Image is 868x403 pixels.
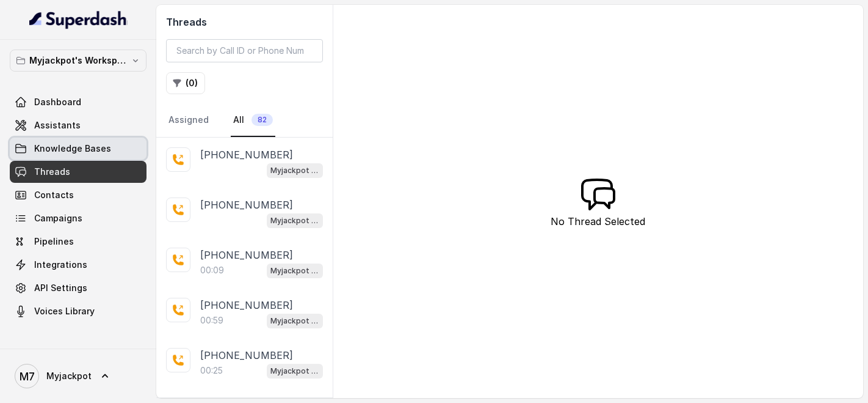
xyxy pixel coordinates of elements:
button: Myjackpot's Workspace [10,50,146,72]
span: Voices Library [34,305,95,317]
a: Assistants [10,114,146,136]
img: light.svg [29,10,128,29]
span: Dashboard [34,96,81,108]
a: Dashboard [10,91,146,113]
p: [PHONE_NUMBER] [200,147,293,162]
p: Myjackpot agent [270,315,319,327]
a: API Settings [10,277,146,299]
span: 82 [251,114,273,126]
p: Myjackpot's Workspace [29,53,127,68]
p: No Thread Selected [551,214,645,229]
a: Pipelines [10,231,146,253]
p: Myjackpot agent [270,365,319,377]
a: Threads [10,161,146,183]
a: Knowledge Bases [10,138,146,160]
h2: Threads [166,15,323,29]
span: Myjackpot [46,370,92,382]
span: Integrations [34,259,87,271]
p: 00:25 [200,364,223,377]
p: 00:59 [200,314,223,327]
p: Myjackpot agent [270,265,319,277]
nav: Tabs [166,104,323,137]
p: [PHONE_NUMBER] [200,198,293,212]
p: 00:09 [200,264,224,276]
span: Assistants [34,119,81,131]
p: [PHONE_NUMBER] [200,348,293,363]
a: Voices Library [10,300,146,322]
a: Myjackpot [10,359,146,393]
p: Myjackpot agent [270,215,319,227]
p: [PHONE_NUMBER] [200,298,293,312]
p: [PHONE_NUMBER] [200,248,293,262]
button: (0) [166,72,205,94]
text: M7 [20,370,35,383]
a: Assigned [166,104,211,137]
span: Threads [34,166,70,178]
span: Pipelines [34,235,74,248]
a: All82 [231,104,275,137]
span: Contacts [34,189,74,201]
span: Campaigns [34,212,82,224]
a: Contacts [10,184,146,206]
p: Myjackpot agent [270,165,319,177]
a: Campaigns [10,207,146,229]
span: Knowledge Bases [34,142,111,155]
a: Integrations [10,254,146,276]
span: API Settings [34,282,87,294]
input: Search by Call ID or Phone Number [166,39,323,62]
